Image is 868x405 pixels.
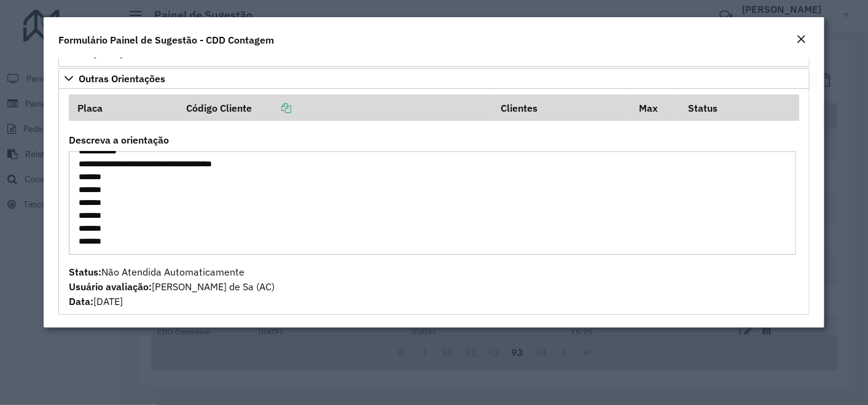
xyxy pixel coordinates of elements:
[58,89,810,314] div: Outras Orientações
[69,295,93,307] strong: Data:
[69,94,178,120] th: Placa
[792,32,810,48] button: Close
[69,266,275,307] span: Não Atendida Automaticamente [PERSON_NAME] de Sa (AC) [DATE]
[631,94,680,120] th: Max
[680,94,799,120] th: Status
[796,34,806,44] em: Fechar
[252,102,292,114] a: Copiar
[178,94,493,120] th: Código Cliente
[58,33,274,47] h4: Formulário Painel de Sugestão - CDD Contagem
[58,68,810,89] a: Outras Orientações
[69,133,169,147] label: Descreva a orientação
[69,266,101,278] strong: Status:
[492,94,630,120] th: Clientes
[69,280,152,293] strong: Usuário avaliação:
[79,74,165,83] span: Outras Orientações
